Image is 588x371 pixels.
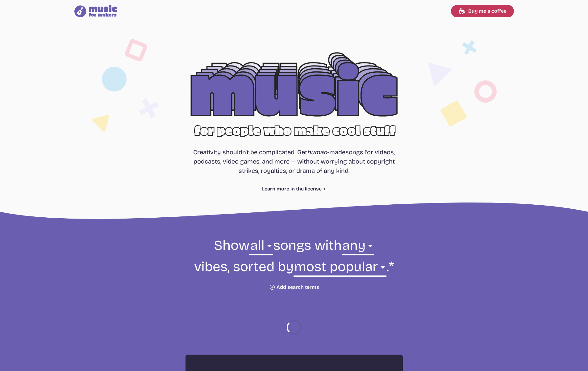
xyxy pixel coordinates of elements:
[451,5,514,17] a: Buy me a coffee
[193,147,395,175] p: Creativity shouldn't be complicated. Get songs for videos, podcasts, video games, and more — with...
[262,185,326,193] a: Learn more in the license
[249,237,273,258] select: genre
[294,258,386,279] select: sorting
[269,284,319,290] button: Add search terms
[307,148,327,156] i: human
[126,237,462,290] form: Show songs with vibes, sorted by .
[307,148,345,156] span: -made
[342,237,374,258] select: vibe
